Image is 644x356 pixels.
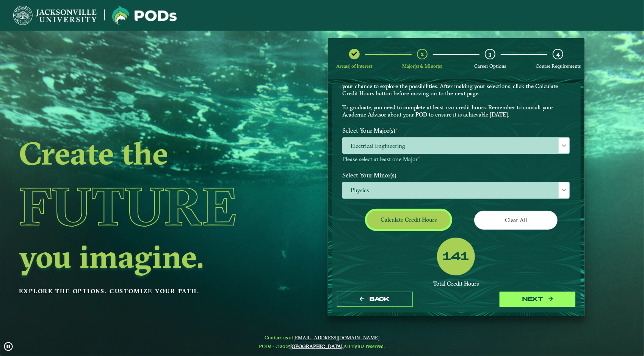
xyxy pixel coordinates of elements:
sup: ⋆ [395,126,398,132]
a: [GEOGRAPHIC_DATA]. [291,343,344,349]
span: Physics [343,182,569,199]
span: Career Options [474,63,506,69]
a: [EMAIL_ADDRESS][DOMAIN_NAME] [293,334,379,340]
span: 2 [421,50,424,58]
button: next [500,292,575,307]
p: Please select at least one Major [342,156,570,163]
span: Electrical Engineering [343,138,569,154]
div: Total Credit Hours [342,280,570,288]
sup: ⋆ [418,155,420,160]
span: Contact us at [259,334,385,340]
label: 141 [443,250,469,264]
button: Back [337,292,413,307]
h2: Create the [19,137,271,169]
span: Back [370,296,390,302]
button: Calculate credit hours [367,211,450,229]
span: Course Requirements [536,63,581,69]
span: PODs - ©2025 All rights reserved. [259,343,385,349]
span: 3 [489,50,492,58]
img: Jacksonville University logo [112,6,177,25]
label: Select Your Major(s) [337,124,575,138]
img: Jacksonville University logo [13,6,97,25]
p: Choose your major(s) and minor(s) in the dropdown windows below to create a POD. This is your cha... [342,76,570,118]
button: Clear All [474,211,558,229]
h1: Future [19,172,271,241]
span: Major(s) & Minor(s) [402,63,442,69]
label: Select Your Minor(s) [337,168,575,182]
span: 4 [556,50,559,58]
h2: you imagine. [19,241,271,272]
span: Area(s) of Interest [336,63,372,69]
p: Explore the options. Customize your path. [19,286,271,297]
